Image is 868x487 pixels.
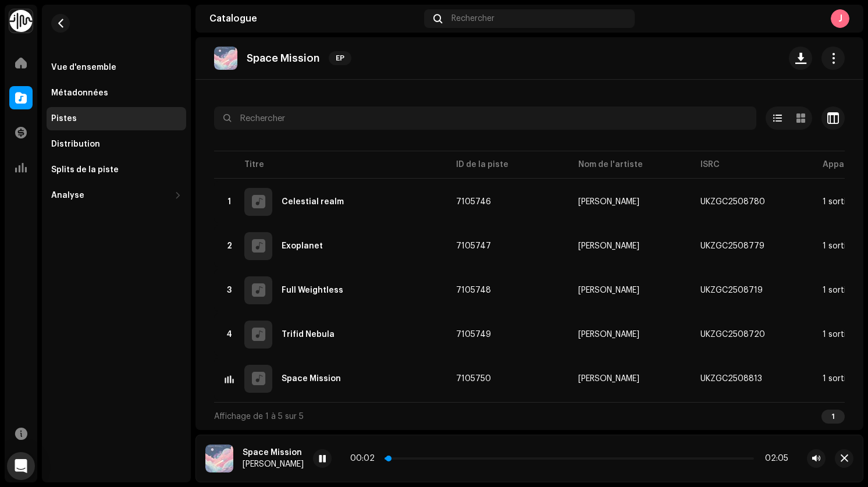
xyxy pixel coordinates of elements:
div: 1 sortie [823,375,851,383]
re-m-nav-dropdown: Analyse [47,184,186,207]
div: J [831,9,849,28]
div: Trifid Nebula [282,330,335,339]
div: UKZGC2508779 [700,242,764,250]
span: Ezor Jz [578,330,682,339]
div: Catalogue [209,14,419,23]
span: 7105749 [456,330,491,339]
span: Affichage de 1 à 5 sur 5 [214,413,304,421]
div: Analyse [51,191,84,200]
img: equalizer-dark.gif [222,371,237,386]
re-m-nav-item: Vue d'ensemble [47,56,186,79]
div: 1 sortie [823,286,851,294]
div: Exoplanet [282,242,323,250]
img: 4569bf95-babf-467b-862b-e9cc458bac46 [205,445,233,472]
span: 7105750 [456,375,491,383]
div: Celestial realm [282,198,344,206]
div: UKZGC2508719 [700,286,763,294]
re-m-nav-item: Pistes [47,107,186,130]
div: 1 sortie [823,198,851,206]
span: Rechercher [451,14,495,23]
div: 02:05 [759,454,788,463]
div: Full Weightless [282,286,343,294]
div: Métadonnées [51,88,108,98]
img: 4569bf95-babf-467b-862b-e9cc458bac46 [214,47,237,70]
div: [PERSON_NAME] [578,330,639,339]
div: 1 sortie [823,330,851,339]
div: Distribution [51,140,100,149]
p: Space Mission [247,52,319,65]
div: Open Intercom Messenger [7,452,35,480]
div: 00:02 [350,454,380,463]
div: Pistes [51,114,77,123]
div: UKZGC2508780 [700,198,765,206]
div: [PERSON_NAME] [578,286,639,294]
span: EP [329,51,351,65]
div: [PERSON_NAME] [578,375,639,383]
span: Ezor Jz [578,286,682,294]
div: UKZGC2508720 [700,330,765,339]
div: UKZGC2508813 [700,375,762,383]
span: Ezor Jz [578,375,682,383]
div: [PERSON_NAME] [243,460,304,469]
span: 7105748 [456,286,491,294]
div: 1 sortie [823,242,851,250]
re-m-nav-item: Distribution [47,133,186,156]
span: Ezor Jz [578,242,682,250]
re-m-nav-item: Splits de la piste [47,158,186,182]
span: Ezor Jz [578,198,682,206]
div: [PERSON_NAME] [578,198,639,206]
div: [PERSON_NAME] [578,242,639,250]
div: Vue d'ensemble [51,63,116,72]
span: 7105747 [456,242,491,250]
div: 1 [821,410,845,424]
div: Space Mission [243,448,304,457]
input: Rechercher [214,106,756,130]
img: 0f74c21f-6d1c-4dbc-9196-dbddad53419e [9,9,33,33]
re-m-nav-item: Métadonnées [47,81,186,105]
span: 7105746 [456,198,491,206]
div: Splits de la piste [51,165,119,175]
div: Space Mission [282,375,341,383]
